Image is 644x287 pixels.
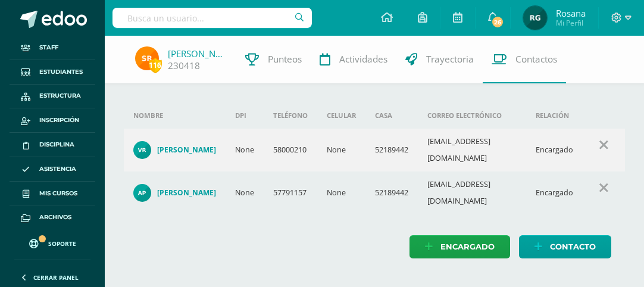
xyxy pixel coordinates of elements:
[14,227,90,257] a: Soporte
[124,102,226,129] th: Nombre
[10,36,95,60] a: Staff
[39,213,71,222] span: Archivos
[10,108,95,133] a: Inscripción
[157,145,216,155] h4: [PERSON_NAME]
[10,205,95,230] a: Archivos
[10,60,95,85] a: Estudiantes
[133,184,151,202] img: b537ffb725918d5ce9f96a5b2d055d0f.png
[226,102,264,129] th: DPI
[418,171,526,214] td: [EMAIL_ADDRESS][DOMAIN_NAME]
[226,171,264,214] td: None
[483,36,566,83] a: Contactos
[526,171,583,214] td: Encargado
[365,171,418,214] td: 52189442
[133,141,216,159] a: [PERSON_NAME]
[556,18,586,28] span: Mi Perfil
[10,85,95,109] a: Estructura
[236,36,311,83] a: Punteos
[39,189,77,198] span: Mis cursos
[268,53,302,65] span: Punteos
[264,171,317,214] td: 57791157
[133,141,151,159] img: 01cf6be3cdd8152e26dd5f3de7556faf.png
[157,188,216,198] h4: [PERSON_NAME]
[396,36,483,83] a: Trayectoria
[133,184,216,202] a: [PERSON_NAME]
[426,53,474,65] span: Trayectoria
[39,164,76,174] span: Asistencia
[365,102,418,129] th: Casa
[556,7,586,19] span: Rosana
[149,58,162,73] span: 116
[515,53,557,65] span: Contactos
[526,102,583,129] th: Relación
[39,67,83,77] span: Estudiantes
[39,140,74,149] span: Disciplina
[135,46,159,70] img: 995013968941cdde71e4c762ca810d4a.png
[264,129,317,171] td: 58000210
[112,8,312,28] input: Busca un usuario...
[10,133,95,157] a: Disciplina
[264,102,317,129] th: Teléfono
[33,273,79,282] span: Cerrar panel
[168,48,227,60] a: [PERSON_NAME]
[418,102,526,129] th: Correo electrónico
[48,239,76,248] span: Soporte
[550,236,596,258] span: Contacto
[39,43,58,52] span: Staff
[418,129,526,171] td: [EMAIL_ADDRESS][DOMAIN_NAME]
[39,116,79,125] span: Inscripción
[39,91,81,101] span: Estructura
[317,129,365,171] td: None
[523,6,547,30] img: e044b199acd34bf570a575bac584e1d1.png
[519,235,611,258] a: Contacto
[317,171,365,214] td: None
[317,102,365,129] th: Celular
[491,15,504,29] span: 26
[10,182,95,206] a: Mis cursos
[10,157,95,182] a: Asistencia
[365,129,418,171] td: 52189442
[409,235,510,258] a: Encargado
[168,60,200,72] a: 230418
[526,129,583,171] td: Encargado
[226,129,264,171] td: None
[440,236,495,258] span: Encargado
[311,36,396,83] a: Actividades
[339,53,387,65] span: Actividades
